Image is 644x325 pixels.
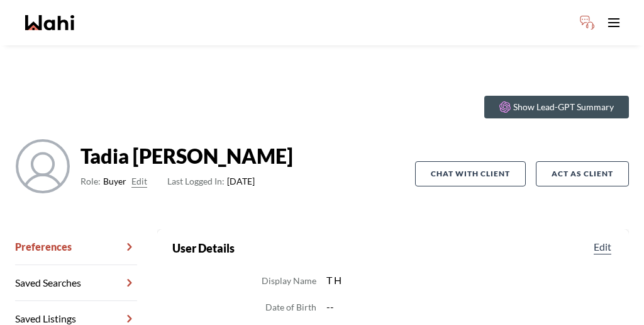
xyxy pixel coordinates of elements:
[262,273,316,288] dt: Display Name
[172,239,235,257] h2: User Details
[415,161,526,186] button: Chat with client
[15,229,137,265] a: Preferences
[536,161,629,186] button: Act as Client
[265,300,316,315] dt: Date of Birth
[513,101,614,113] p: Show Lead-GPT Summary
[484,96,629,118] button: Show Lead-GPT Summary
[167,176,225,186] span: Last Logged In:
[80,174,101,189] span: Role:
[103,174,126,189] span: Buyer
[25,15,74,30] a: Wahi homepage
[326,299,614,315] dd: --
[131,174,147,189] button: Edit
[591,239,614,254] button: Edit
[167,174,255,189] span: [DATE]
[80,144,293,169] strong: Tadia [PERSON_NAME]
[601,10,626,35] button: Toggle open navigation menu
[326,272,614,288] dd: T H
[15,265,137,301] a: Saved Searches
